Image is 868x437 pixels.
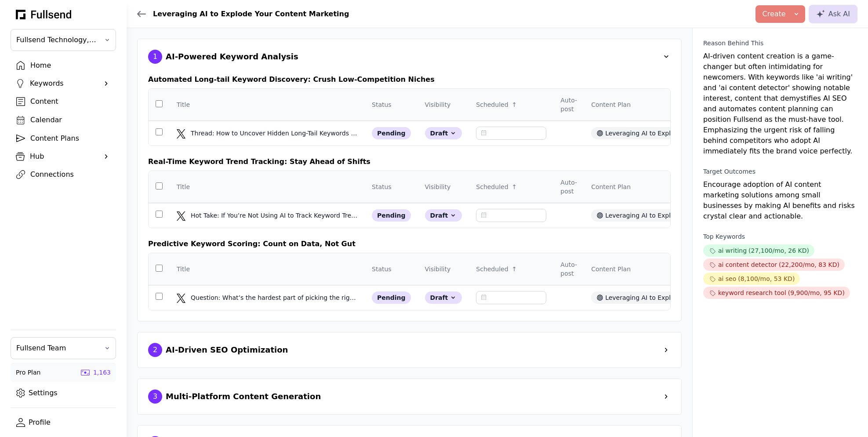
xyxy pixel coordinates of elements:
button: Fullsend Technology, Inc. [11,29,116,51]
div: Multi-Platform Content Generation [166,390,321,403]
div: ai content detector [718,260,777,269]
div: Hot Take: If You’re Not Using AI to Track Keyword Trends, You’re Already Losing [191,211,360,220]
div: ↑ [512,182,517,191]
div: Ask AI [816,9,850,19]
div: ai writing [718,246,747,255]
a: Profile [11,415,116,430]
div: Automated Long-tail Keyword Discovery: Crush Low-Competition Niches [148,74,671,85]
div: Question: What’s the hardest part of picking the right keywords? [191,293,360,302]
button: Create [755,5,805,23]
div: Scheduled [476,265,508,273]
a: Calendar [11,113,116,127]
div: ↑ [512,265,517,273]
div: Draft [425,127,462,139]
div: Thread: How to Uncover Hidden Long-Tail Keywords with AI in 5 Steps [191,129,360,138]
div: 1 [148,50,162,64]
div: Leveraging AI to Explode Your Content Marketing [591,291,762,304]
div: Predictive Keyword Scoring: Count on Data, Not Gut [148,239,671,249]
div: AI-Powered Keyword Analysis [166,51,298,63]
div: (8,100/mo, 53 KD) [738,274,795,283]
div: Visibility [425,182,451,191]
div: (9,900/mo, 95 KD) [788,288,845,297]
div: Scheduled [476,100,508,109]
a: Home [11,58,116,73]
div: Visibility [425,265,451,273]
div: Status [372,265,392,273]
div: Top Keywords [703,232,745,241]
div: ↑ [512,100,517,109]
div: 3 [148,390,162,404]
div: Title [177,182,190,191]
div: Content Plans [30,133,110,144]
div: Auto-post [560,178,577,196]
div: Real-Time Keyword Trend Tracking: Stay Ahead of Shifts [148,157,671,167]
div: Title [177,100,190,109]
span: Fullsend Team [16,343,98,353]
a: Settings [11,386,116,401]
div: Create [763,9,786,19]
div: AI-Driven SEO Optimization [166,344,288,356]
div: pending [372,127,411,139]
div: AI-driven content creation is a game-changer but often intimidating for newcomers. With keywords ... [703,39,857,157]
div: (27,100/mo, 26 KD) [748,246,809,255]
div: pending [372,209,411,222]
div: Content Plan [591,265,631,273]
div: Scheduled [476,182,508,191]
div: Leveraging AI to Explode Your Content Marketing [153,9,349,19]
button: Ask AI [809,5,857,23]
div: pending [372,291,411,304]
div: (22,200/mo, 83 KD) [779,260,839,269]
span: Fullsend Technology, Inc. [16,35,98,45]
div: Leveraging AI to Explode Your Content Marketing [591,209,762,222]
a: Content Plans [11,131,116,146]
div: keyword research tool [718,288,786,297]
div: ai seo [718,274,736,283]
div: Hub [30,151,97,162]
div: Leveraging AI to Explode Your Content Marketing [591,127,762,139]
div: Home [30,60,110,71]
div: Content Plan [591,100,631,109]
div: 2 [148,343,162,357]
div: Keywords [30,78,97,89]
div: Title [177,265,190,273]
div: Content [30,96,110,107]
button: Fullsend Team [11,337,116,359]
div: Draft [425,291,462,304]
a: Connections [11,167,116,182]
div: Content Plan [591,182,631,191]
div: Target Outcomes [703,167,755,176]
div: Encourage adoption of AI content marketing solutions among small businesses by making AI benefits... [703,167,857,222]
div: Connections [30,169,110,180]
div: Status [372,182,392,191]
div: Auto-post [560,96,577,113]
div: Auto-post [560,260,577,278]
div: Calendar [30,115,110,125]
div: Status [372,100,392,109]
div: Pro Plan [16,368,40,377]
div: 1,163 [93,368,111,377]
a: Content [11,94,116,109]
div: Visibility [425,100,451,109]
div: Draft [425,209,462,222]
div: Reason Behind This [703,39,763,47]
